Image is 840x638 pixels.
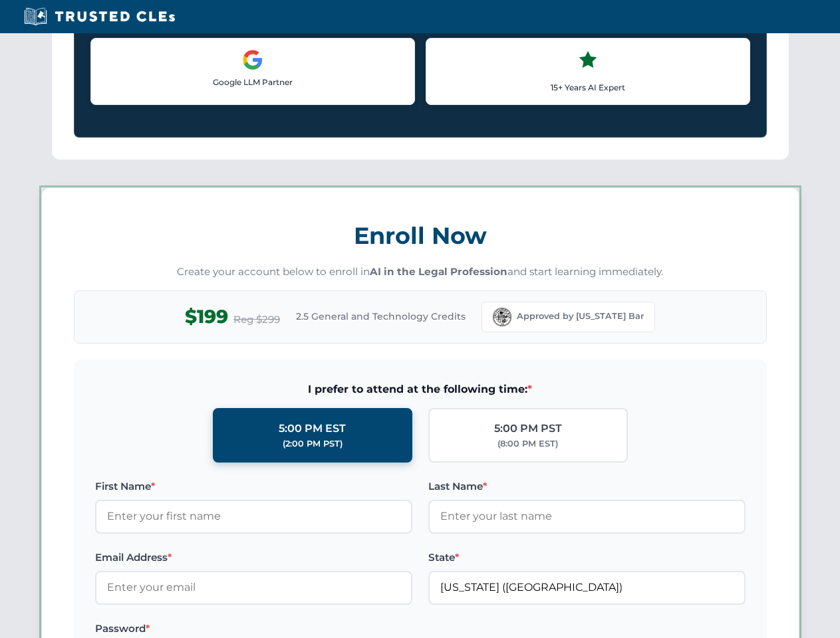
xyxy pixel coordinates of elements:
input: Enter your first name [95,500,412,533]
p: Create your account below to enroll in and start learning immediately. [74,265,767,280]
strong: AI in the Legal Profession [370,265,507,278]
p: Google LLM Partner [102,76,404,88]
label: Password [95,621,412,637]
div: (8:00 PM EST) [497,437,558,451]
div: 5:00 PM EST [279,420,346,437]
img: Google [242,49,263,70]
h3: Enroll Now [74,215,767,257]
label: Email Address [95,550,412,566]
span: I prefer to attend at the following time: [95,381,746,398]
span: $199 [185,302,228,332]
div: 5:00 PM PST [494,420,562,437]
span: 2.5 General and Technology Credits [296,309,466,324]
img: Florida Bar [493,308,511,326]
input: Enter your email [95,571,412,604]
p: 15+ Years AI Expert [437,81,739,94]
div: (2:00 PM PST) [283,437,343,451]
label: State [428,550,746,566]
span: Approved by [US_STATE] Bar [517,310,644,323]
input: Florida (FL) [428,571,746,604]
label: First Name [95,478,412,494]
img: Trusted CLEs [20,7,179,27]
label: Last Name [428,478,746,494]
span: Reg $299 [233,312,280,328]
input: Enter your last name [428,500,746,533]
